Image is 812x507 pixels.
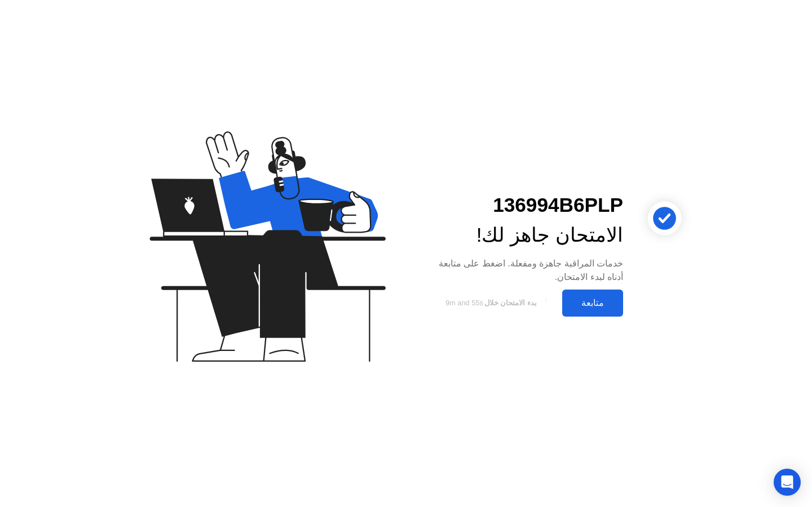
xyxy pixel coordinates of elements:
button: متابعة [562,290,623,317]
div: متابعة [566,297,620,308]
button: بدء الامتحان خلال9m and 55s [424,292,557,314]
span: 9m and 55s [445,299,483,307]
div: 136994B6PLP [424,190,623,220]
div: خدمات المراقبة جاهزة ومفعلة. اضغط على متابعة أدناه لبدء الامتحان. [424,257,623,284]
div: Open Intercom Messenger [774,469,801,496]
div: الامتحان جاهز لك! [424,220,623,250]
